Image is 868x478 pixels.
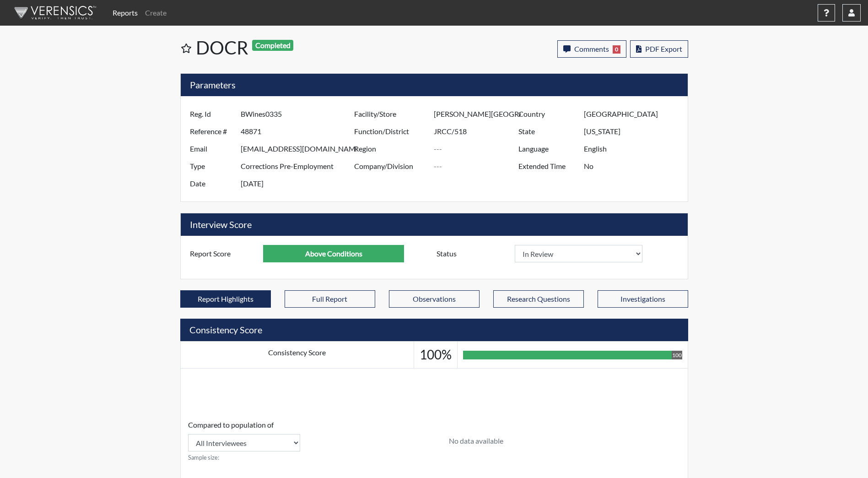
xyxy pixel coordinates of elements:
span: 0 [613,45,620,54]
p: No data available [449,435,503,446]
a: Create [141,4,170,22]
button: Research Questions [493,290,584,308]
input: --- [584,140,685,158]
label: Type [183,158,241,175]
div: Consistency Score comparison among population [188,419,300,462]
input: --- [584,105,685,123]
label: State [512,123,584,140]
input: --- [584,123,685,140]
span: Completed [252,40,293,51]
span: Comments [574,44,609,53]
a: Reports [109,4,141,22]
small: Sample size: [188,453,300,462]
button: Investigations [598,290,688,308]
input: --- [434,140,521,158]
input: --- [241,105,356,123]
h1: DOCR [196,37,435,59]
div: Document a decision to hire or decline a candiate [430,245,685,262]
label: Reg. Id [183,105,241,123]
input: --- [263,245,404,262]
label: Facility/Store [347,105,434,123]
input: --- [241,175,356,192]
label: Country [512,105,584,123]
label: Reference # [183,123,241,140]
label: Email [183,140,241,158]
h3: 100% [420,347,452,363]
label: Language [512,140,584,158]
label: Report Score [183,245,264,262]
h5: Parameters [181,74,688,96]
div: 100 [672,351,682,359]
label: Company/Division [347,158,434,175]
input: --- [434,123,521,140]
label: Compared to population of [188,419,274,430]
label: Extended Time [512,158,584,175]
button: Observations [389,290,480,308]
button: Full Report [285,290,375,308]
h5: Consistency Score [180,319,688,341]
input: --- [434,158,521,175]
label: Function/District [347,123,434,140]
button: Report Highlights [180,290,271,308]
input: --- [241,158,356,175]
input: --- [241,140,356,158]
input: --- [434,105,521,123]
td: Consistency Score [180,342,414,369]
button: Comments0 [557,40,626,58]
input: --- [584,158,685,175]
input: --- [241,123,356,140]
h5: Interview Score [181,213,688,236]
label: Region [347,140,434,158]
label: Date [183,175,241,192]
button: PDF Export [630,40,688,58]
span: PDF Export [645,44,682,53]
label: Status [430,245,515,262]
